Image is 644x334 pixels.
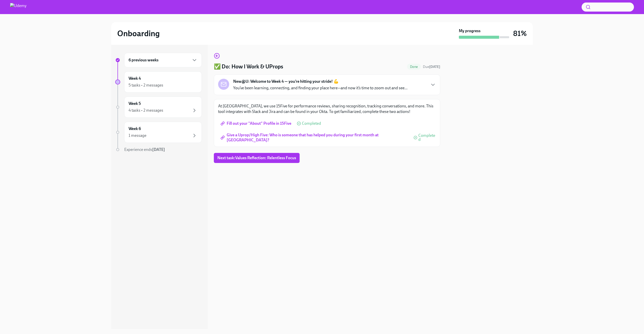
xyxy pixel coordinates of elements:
[217,155,296,160] span: Next task : Values Reflection: Relentless Focus
[129,108,163,113] div: 4 tasks • 2 messages
[214,153,300,163] button: Next task:Values Reflection: Relentless Focus
[459,28,480,34] strong: My progress
[222,135,408,140] span: Give a Uprop/High Five: Who is someone that has helped you during your first month at [GEOGRAPHIC...
[10,3,26,11] img: Udemy
[513,29,527,38] h3: 81%
[233,85,408,91] p: You’ve been learning, connecting, and finding your place here—and now it’s time to zoom out and s...
[423,65,440,69] span: Due
[129,133,146,138] div: 1 message
[218,133,412,143] a: Give a Uprop/High Five: Who is someone that has helped you during your first month at [GEOGRAPHIC...
[418,134,436,142] span: Completed
[124,147,165,152] span: Experience ends
[233,79,339,84] strong: New@U: Welcome to Week 4 — you’re hitting your stride! 💪
[152,147,165,152] strong: [DATE]
[429,65,440,69] strong: [DATE]
[129,101,141,106] h6: Week 5
[129,57,158,63] h6: 6 previous weeks
[129,82,163,88] div: 5 tasks • 2 messages
[214,63,283,70] h4: ✅ Do: How I Work & UProps
[115,122,202,143] a: Week 61 message
[218,103,436,114] p: At [GEOGRAPHIC_DATA], we use 15Five for performance reviews, sharing recognition, tracking conver...
[222,121,291,126] span: Fill out your "About" Profile in 15Five
[302,121,321,126] span: Completed
[423,64,440,69] span: September 20th, 2025 10:00
[129,76,141,81] h6: Week 4
[218,118,295,129] a: Fill out your "About" Profile in 15Five
[117,28,160,38] h2: Onboarding
[124,53,202,67] div: 6 previous weeks
[115,71,202,93] a: Week 45 tasks • 2 messages
[407,65,421,69] span: Done
[129,126,141,132] h6: Week 6
[115,97,202,118] a: Week 54 tasks • 2 messages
